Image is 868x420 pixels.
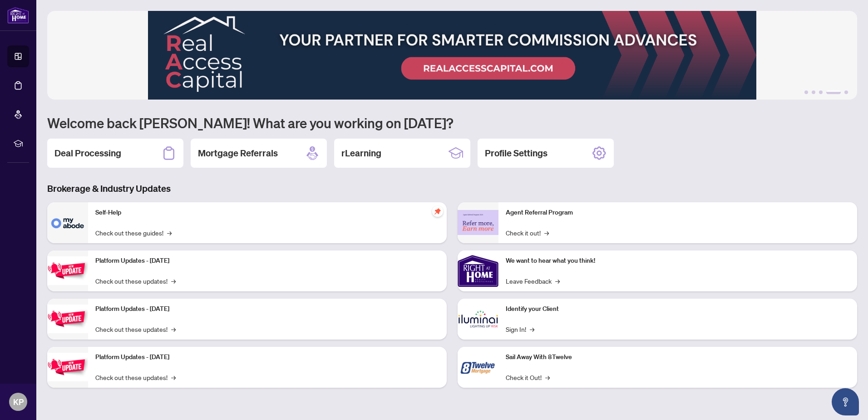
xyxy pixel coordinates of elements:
img: Identify your Client [458,299,498,340]
p: Platform Updates - [DATE] [95,256,439,266]
span: → [555,276,560,286]
h2: Deal Processing [54,147,121,160]
span: → [544,228,549,238]
span: → [171,276,176,286]
button: 3 [819,90,823,94]
span: pushpin [432,206,443,217]
h1: Welcome back [PERSON_NAME]! What are you working on [DATE]? [47,114,857,131]
button: 2 [812,90,815,94]
a: Check it Out!→ [506,372,550,382]
p: Sail Away With 8Twelve [506,352,850,362]
span: → [171,324,176,334]
h3: Brokerage & Industry Updates [47,182,857,195]
a: Check out these updates!→ [95,276,176,286]
img: Slide 3 [47,11,857,100]
img: logo [7,7,29,24]
img: Agent Referral Program [458,210,498,235]
p: We want to hear what you think! [506,256,850,266]
img: We want to hear what you think! [458,250,498,291]
img: Platform Updates - June 23, 2025 [47,353,88,381]
img: Platform Updates - July 8, 2025 [47,305,88,333]
button: Open asap [832,388,859,415]
p: Identify your Client [506,304,850,314]
h2: Profile Settings [485,147,547,160]
span: → [545,372,550,382]
button: 5 [844,90,848,94]
img: Sail Away With 8Twelve [458,347,498,388]
span: KP [13,395,24,408]
a: Check out these updates!→ [95,324,176,334]
p: Agent Referral Program [506,208,850,218]
a: Sign In!→ [506,324,534,334]
a: Check out these updates!→ [95,372,176,382]
img: Platform Updates - July 21, 2025 [47,256,88,285]
img: Self-Help [47,202,88,243]
p: Platform Updates - [DATE] [95,304,439,314]
p: Platform Updates - [DATE] [95,352,439,362]
h2: Mortgage Referrals [198,147,278,160]
button: 1 [804,90,808,94]
span: → [171,372,176,382]
a: Check it out!→ [506,228,549,238]
a: Leave Feedback→ [506,276,560,286]
span: → [167,228,172,238]
button: 4 [826,90,841,94]
a: Check out these guides!→ [95,228,172,238]
p: Self-Help [95,208,439,218]
h2: rLearning [341,147,381,160]
span: → [530,324,534,334]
